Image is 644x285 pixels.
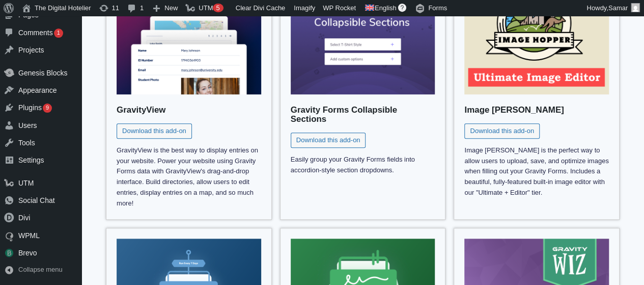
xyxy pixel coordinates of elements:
h3: Image [PERSON_NAME] [464,106,609,115]
span: Showing content in: English [365,4,397,12]
h3: Gravity Forms Collapsible Sections [291,106,435,124]
span: 5 [216,4,219,12]
p: Image‌ [PERSON_NAME] ‌is‌ ‌‌the‌ ‌perfect‌ ‌way‌ ‌‌to‌ ‌allow‌ ‌users‌ ‌to‌ ‌upload,‌ ‌save,‌ ‌an... [464,145,609,198]
p: Easily group your Gravity Forms fields into accordion-style section dropdowns. [291,154,435,176]
a: Download this add-on [291,133,366,148]
span: 9 [46,105,49,111]
p: GravityView is the best way to display entries on your website. Power your website using Gravity ... [117,145,261,209]
a: Download this add-on [117,123,192,139]
span: Samar [608,4,628,12]
a: Download this add-on [464,123,540,139]
h3: GravityView [117,106,261,115]
span: 1 [57,30,60,36]
img: en.svg [365,5,374,11]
